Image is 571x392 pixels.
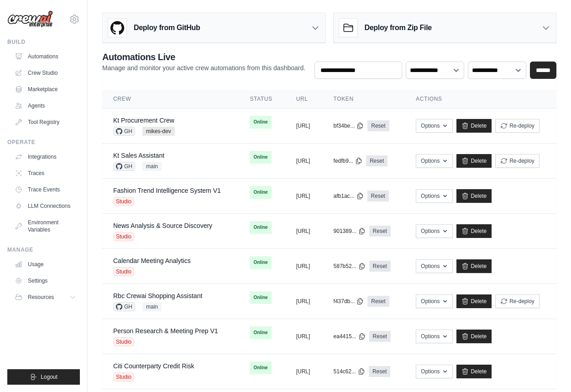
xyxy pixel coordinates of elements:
a: Reset [369,331,391,342]
button: Options [416,154,453,168]
span: GH [113,127,135,136]
a: Tool Registry [11,115,80,129]
span: main [142,302,162,311]
button: Options [416,119,453,133]
h3: Deploy from GitHub [134,22,200,33]
span: Studio [113,337,134,346]
h2: Automations Live [102,51,305,63]
a: Calendar Meeting Analytics [113,257,191,264]
span: Online [250,291,271,304]
span: Studio [113,372,134,382]
button: Options [416,294,453,308]
button: Options [416,259,453,273]
a: Delete [456,154,492,168]
span: Online [250,221,271,234]
th: URL [285,90,323,108]
button: Re-deploy [495,294,540,308]
span: GH [113,162,135,171]
a: Reset [366,155,388,166]
a: Usage [11,257,80,272]
span: Studio [113,267,134,276]
a: Reset [369,226,391,237]
a: Traces [11,166,80,181]
span: Studio [113,232,134,241]
a: Reset [369,366,390,377]
button: Re-deploy [495,119,540,133]
a: Citi Counterparty Credit Risk [113,362,194,370]
span: Online [250,151,271,164]
a: Integrations [11,150,80,164]
a: Rbc Crewai Shopping Assistant [113,292,202,299]
button: Resources [11,290,80,304]
button: 901389... [334,227,366,235]
a: Reset [369,261,391,272]
a: Delete [456,365,492,378]
span: Online [250,361,271,374]
span: mikes-dev [142,127,175,136]
a: Delete [456,330,492,343]
th: Crew [102,90,239,108]
a: Automations [11,49,80,64]
a: Crew Studio [11,66,80,80]
th: Token [323,90,405,108]
span: Resources [28,294,54,301]
div: Operate [7,139,80,146]
img: Logo [7,10,53,28]
button: fedfb9... [334,157,362,165]
span: GH [113,302,135,311]
a: Trace Events [11,182,80,197]
span: Online [250,326,271,339]
th: Status [239,90,285,108]
a: Delete [456,259,492,273]
button: Options [416,365,453,378]
button: afb1ac... [334,192,364,200]
a: Kt Procurement Crew [113,117,174,124]
a: Kt Sales Assistant [113,152,164,159]
h3: Deploy from Zip File [365,22,432,33]
span: Logout [41,373,58,381]
button: 514c62... [334,368,365,375]
a: Settings [11,273,80,288]
img: GitHub Logo [108,19,126,37]
button: 587b52... [334,263,366,270]
a: Delete [456,224,492,238]
a: Delete [456,119,492,133]
span: Online [250,116,271,129]
button: Logout [7,369,80,385]
span: Studio [113,197,134,206]
a: Fashion Trend Intelligence System V1 [113,187,221,194]
a: Delete [456,294,492,308]
div: Manage [7,246,80,253]
button: Re-deploy [495,154,540,168]
button: Options [416,189,453,203]
a: Reset [367,191,389,201]
a: Reset [367,120,389,131]
a: Person Research & Meeting Prep V1 [113,327,218,335]
a: Delete [456,189,492,203]
button: f437db... [334,298,364,305]
a: LLM Connections [11,199,80,213]
a: Agents [11,98,80,113]
button: Options [416,330,453,343]
span: Online [250,186,271,199]
button: ea4415... [334,333,366,340]
a: Environment Variables [11,215,80,237]
p: Manage and monitor your active crew automations from this dashboard. [102,63,305,72]
th: Actions [405,90,556,108]
button: Options [416,224,453,238]
a: Marketplace [11,82,80,97]
div: Build [7,38,80,46]
a: News Analysis & Source Discovery [113,222,212,229]
span: Online [250,256,271,269]
button: bf34be... [334,122,364,129]
a: Reset [367,296,389,307]
span: main [142,162,162,171]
